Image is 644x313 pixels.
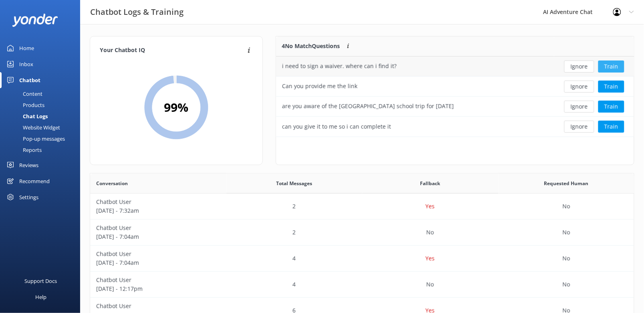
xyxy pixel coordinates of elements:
[90,220,634,246] div: row
[12,14,58,27] img: yonder-white-logo.png
[5,122,80,133] a: Website Widget
[5,133,65,144] div: Pop-up messages
[564,61,594,73] button: Ignore
[564,101,594,113] button: Ignore
[5,133,80,144] a: Pop-up messages
[564,121,594,133] button: Ignore
[96,276,220,285] p: Chatbot User
[90,272,634,298] div: row
[90,194,634,220] div: row
[5,88,80,99] a: Content
[35,289,46,305] div: Help
[544,180,589,187] span: Requested Human
[5,122,60,133] div: Website Widget
[598,101,624,113] button: Train
[90,6,184,18] h3: Chatbot Logs & Training
[276,57,634,77] div: row
[25,273,57,289] div: Support Docs
[100,46,245,55] h4: Your Chatbot IQ
[563,280,570,289] p: No
[19,173,50,189] div: Recommend
[282,42,340,50] p: 4 No Match Questions
[598,121,624,133] button: Train
[5,88,42,99] div: Content
[563,254,570,263] p: No
[276,180,312,187] span: Total Messages
[282,62,397,71] div: i need to sign a waiver. where can i find it?
[5,99,80,111] a: Products
[5,111,80,122] a: Chat Logs
[5,144,42,155] div: Reports
[282,122,391,131] div: can you give it to me so i can complete it
[5,144,80,155] a: Reports
[426,228,434,237] p: No
[5,99,44,111] div: Products
[426,280,434,289] p: No
[276,57,634,137] div: grid
[19,56,33,72] div: Inbox
[19,189,38,205] div: Settings
[96,198,220,206] p: Chatbot User
[276,97,634,117] div: row
[5,111,48,122] div: Chat Logs
[276,77,634,97] div: row
[96,250,220,258] p: Chatbot User
[96,180,128,187] span: Conversation
[19,72,40,88] div: Chatbot
[276,117,634,137] div: row
[19,40,34,56] div: Home
[420,180,440,187] span: Fallback
[282,82,357,91] div: Can you provide me the link
[426,254,435,263] p: Yes
[564,81,594,93] button: Ignore
[96,302,220,311] p: Chatbot User
[598,61,624,73] button: Train
[598,81,624,93] button: Train
[19,157,38,173] div: Reviews
[282,102,454,111] div: are you aware of the [GEOGRAPHIC_DATA] school trip for [DATE]
[96,258,220,267] p: [DATE] - 7:04am
[90,246,634,272] div: row
[563,228,570,237] p: No
[96,232,220,241] p: [DATE] - 7:04am
[96,285,220,293] p: [DATE] - 12:17pm
[293,280,296,289] p: 4
[293,202,296,211] p: 2
[293,254,296,263] p: 4
[293,228,296,237] p: 2
[426,202,435,211] p: Yes
[164,98,188,117] h2: 99 %
[96,206,220,215] p: [DATE] - 7:32am
[96,224,220,232] p: Chatbot User
[563,202,570,211] p: No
